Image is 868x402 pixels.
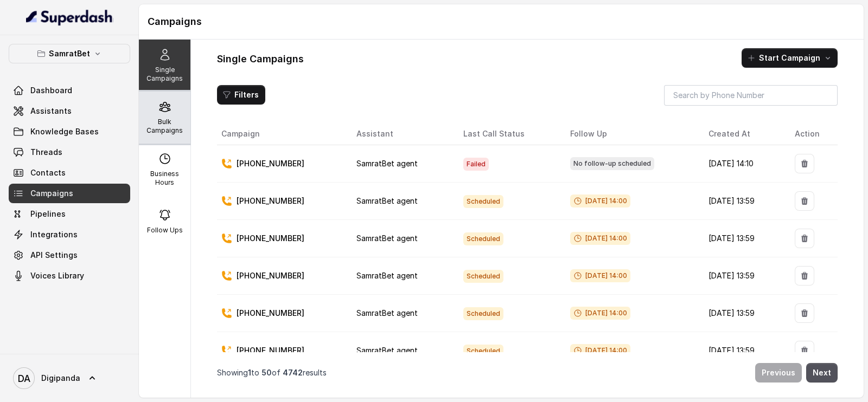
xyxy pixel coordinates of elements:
[143,118,186,135] p: Bulk Campaigns
[217,123,348,145] th: Campaign
[700,257,786,295] td: [DATE] 13:59
[237,308,304,319] p: [PHONE_NUMBER]
[9,363,130,393] a: Digipanda
[9,122,130,141] a: Knowledge Bases
[148,13,855,30] h1: Campaigns
[755,363,802,382] button: Previous
[570,269,630,282] span: [DATE] 14:00
[9,204,130,224] a: Pipelines
[570,344,630,357] span: [DATE] 14:00
[30,147,62,158] span: Threads
[217,50,304,68] h1: Single Campaigns
[700,295,786,332] td: [DATE] 13:59
[700,220,786,257] td: [DATE] 13:59
[9,225,130,244] a: Integrations
[30,270,84,281] span: Voices Library
[463,270,503,283] span: Scheduled
[237,233,304,244] p: [PHONE_NUMBER]
[9,184,130,203] a: Campaigns
[348,123,455,145] th: Assistant
[463,345,503,358] span: Scheduled
[237,196,304,206] p: [PHONE_NUMBER]
[9,142,130,162] a: Threads
[30,167,66,178] span: Contacts
[561,123,699,145] th: Follow Up
[786,123,838,145] th: Action
[356,271,418,280] span: SamratBet agent
[30,188,73,199] span: Campaigns
[41,373,80,384] span: Digipanda
[455,123,561,145] th: Last Call Status
[26,9,113,26] img: light.svg
[9,44,130,63] button: SamratBet
[742,48,838,68] button: Start Campaign
[248,368,251,377] span: 1
[30,229,78,240] span: Integrations
[283,368,303,377] span: 4742
[700,123,786,145] th: Created At
[463,158,489,171] span: Failed
[664,85,838,106] input: Search by Phone Number
[9,163,130,183] a: Contacts
[570,307,630,320] span: [DATE] 14:00
[49,47,90,60] p: SamratBet
[356,234,418,243] span: SamratBet agent
[570,232,630,245] span: [DATE] 14:00
[217,367,327,378] p: Showing to of results
[700,145,786,183] td: [DATE] 14:10
[237,345,304,356] p: [PHONE_NUMBER]
[356,346,418,355] span: SamratBet agent
[356,159,418,168] span: SamratBet agent
[356,308,418,317] span: SamratBet agent
[217,85,265,105] button: Filters
[237,158,304,169] p: [PHONE_NUMBER]
[143,170,186,187] p: Business Hours
[9,101,130,121] a: Assistants
[18,373,30,384] text: DA
[143,66,186,83] p: Single Campaigns
[30,250,78,261] span: API Settings
[570,157,654,170] span: No follow-up scheduled
[806,363,838,382] button: Next
[30,126,99,137] span: Knowledge Bases
[217,356,838,389] nav: Pagination
[147,226,183,235] p: Follow Ups
[237,270,304,281] p: [PHONE_NUMBER]
[700,183,786,220] td: [DATE] 13:59
[463,195,503,208] span: Scheduled
[9,266,130,286] a: Voices Library
[9,81,130,100] a: Dashboard
[30,106,72,116] span: Assistants
[463,232,503,245] span: Scheduled
[9,245,130,265] a: API Settings
[30,209,66,219] span: Pipelines
[261,368,272,377] span: 50
[356,196,418,205] span: SamratBet agent
[463,307,503,320] span: Scheduled
[570,194,630,208] span: [DATE] 14:00
[700,332,786,369] td: [DATE] 13:59
[30,85,72,96] span: Dashboard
